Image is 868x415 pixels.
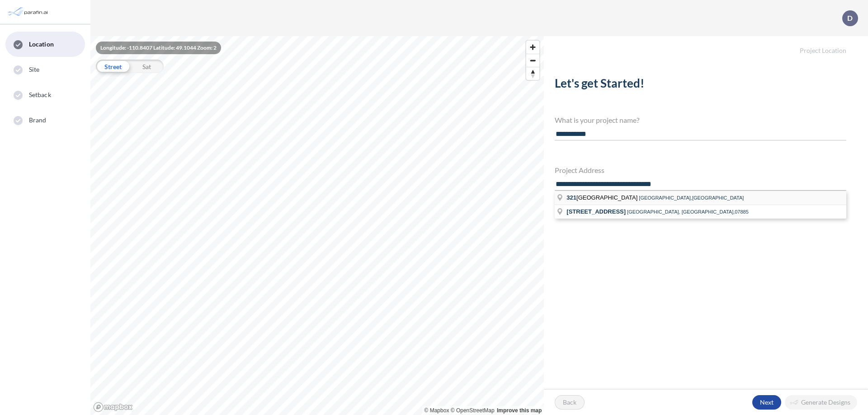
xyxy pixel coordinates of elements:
img: Parafin [7,4,51,20]
span: [GEOGRAPHIC_DATA], [GEOGRAPHIC_DATA],07885 [627,209,749,214]
h2: Let's get Started! [555,76,846,94]
span: [GEOGRAPHIC_DATA] [566,194,639,201]
h4: What is your project name? [555,116,846,124]
span: [GEOGRAPHIC_DATA],[GEOGRAPHIC_DATA] [639,195,744,201]
div: Longitude: -110.8407 Latitude: 49.1044 Zoom: 2 [96,42,221,54]
span: Zoom out [526,54,539,67]
span: [STREET_ADDRESS] [566,208,626,215]
p: D [847,14,853,22]
canvas: Map [90,36,544,415]
h5: Project Location [544,36,868,55]
span: Reset bearing to north [526,67,539,80]
div: Street [96,60,130,73]
button: Zoom in [526,41,539,54]
span: Brand [29,116,47,125]
a: Mapbox homepage [93,402,133,412]
button: Zoom out [526,54,539,67]
div: Sat [130,60,164,73]
a: Improve this map [497,407,542,414]
a: OpenStreetMap [451,407,495,414]
button: Next [752,395,781,410]
span: Setback [29,90,51,99]
span: Site [29,65,39,74]
p: Next [760,398,774,407]
span: 321 [566,194,576,201]
a: Mapbox [425,407,449,414]
h4: Project Address [555,166,846,174]
button: Reset bearing to north [526,67,539,80]
span: Location [29,40,54,49]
